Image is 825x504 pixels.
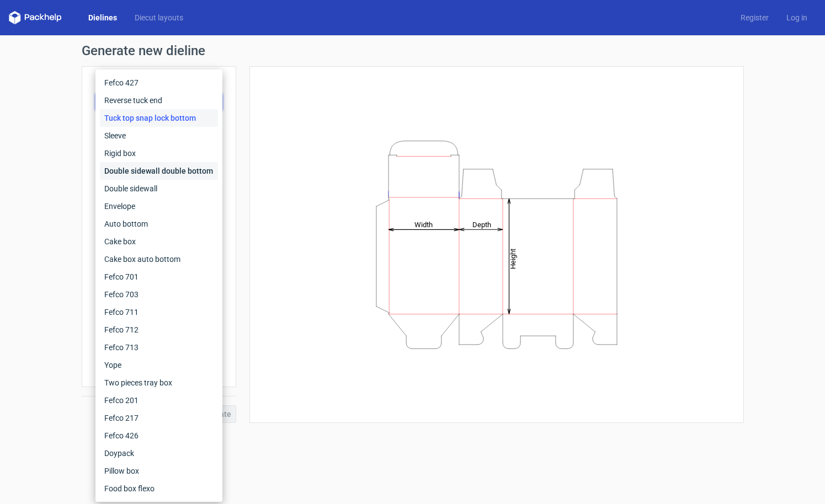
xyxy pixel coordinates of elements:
div: Fefco 426 [100,427,218,444]
h1: Generate new dieline [82,44,744,57]
a: Log in [778,12,816,23]
div: Fefco 703 [100,286,218,303]
div: Envelope [100,197,218,215]
div: Fefco 427 [100,74,218,92]
div: Fefco 712 [100,321,218,339]
div: Yope [100,356,218,374]
div: Two pieces tray box [100,374,218,392]
div: Reverse tuck end [100,92,218,109]
div: Auto bottom [100,215,218,233]
div: Double sidewall [100,180,218,197]
tspan: Width [414,220,432,228]
tspan: Depth [472,220,491,228]
div: Sleeve [100,127,218,144]
div: Fefco 217 [100,409,218,427]
tspan: Height [509,248,517,269]
a: Dielines [79,12,126,23]
div: Doypack [100,444,218,462]
div: Tuck top snap lock bottom [100,109,218,127]
div: Double sidewall double bottom [100,162,218,180]
div: Pillow box [100,462,218,480]
a: Register [732,12,778,23]
a: Diecut layouts [126,12,192,23]
div: Fefco 701 [100,268,218,286]
div: Cake box auto bottom [100,250,218,268]
div: Food box flexo [100,480,218,497]
div: Cake box [100,233,218,250]
div: Rigid box [100,144,218,162]
div: Fefco 201 [100,392,218,409]
div: Fefco 713 [100,339,218,356]
div: Fefco 711 [100,303,218,321]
